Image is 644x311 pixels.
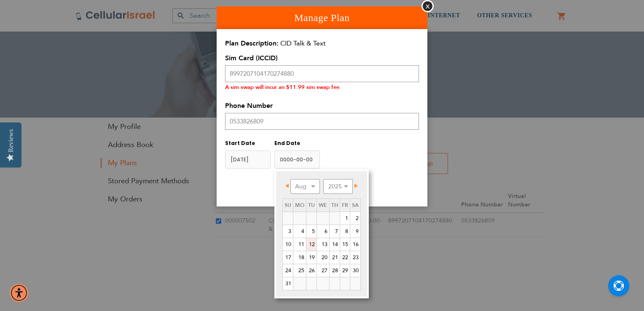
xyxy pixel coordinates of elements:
a: 10 [283,238,293,251]
a: 21 [330,251,340,264]
a: 16 [350,238,360,251]
a: 6 [317,225,329,238]
a: 15 [340,238,350,251]
a: 3 [283,225,293,238]
div: Reviews [7,129,15,152]
select: Select year [323,179,353,194]
span: End Date [274,139,300,147]
a: 18 [293,251,306,264]
span: Phone Number [225,101,273,110]
select: Select month [290,179,320,194]
span: Saturday [352,201,359,209]
a: 7 [330,225,340,238]
div: Accessibility Menu [10,284,28,302]
span: CID Talk & Text [280,39,326,48]
a: 9 [350,225,360,238]
a: 17 [283,251,293,264]
a: 29 [340,264,350,277]
a: 27 [317,264,329,277]
a: 25 [293,264,306,277]
a: 14 [330,238,340,251]
span: Friday [342,201,348,209]
a: 12 [306,238,317,251]
span: Start Date [225,139,255,147]
a: Prev [283,180,294,191]
a: 19 [306,251,317,264]
span: Next [354,184,358,188]
a: 28 [330,264,340,277]
a: 5 [306,225,317,238]
span: Tuesday [308,201,315,209]
a: 26 [306,264,317,277]
a: 24 [283,264,293,277]
a: 8 [340,225,350,238]
span: Prev [285,184,289,188]
a: 31 [283,277,293,290]
a: 13 [317,238,329,251]
a: 1 [340,212,350,225]
input: y-MM-dd [225,150,271,169]
span: Thursday [331,201,338,209]
a: 2 [350,212,360,225]
a: 30 [350,264,360,277]
a: 11 [293,238,306,251]
span: Sunday [284,201,291,209]
span: Wednesday [319,201,327,209]
a: 23 [350,251,360,264]
span: Monday [295,201,304,209]
small: A sim swap will incur an $11.99 sim swap fee. [225,83,341,91]
a: 4 [293,225,306,238]
span: Plan Description [225,39,279,48]
a: 20 [317,251,329,264]
h1: Manage Plan [217,6,427,29]
a: Next [349,180,360,191]
span: Sim Card (ICCID) [225,54,278,63]
input: MM/DD/YYYY [274,150,320,169]
a: 22 [340,251,350,264]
